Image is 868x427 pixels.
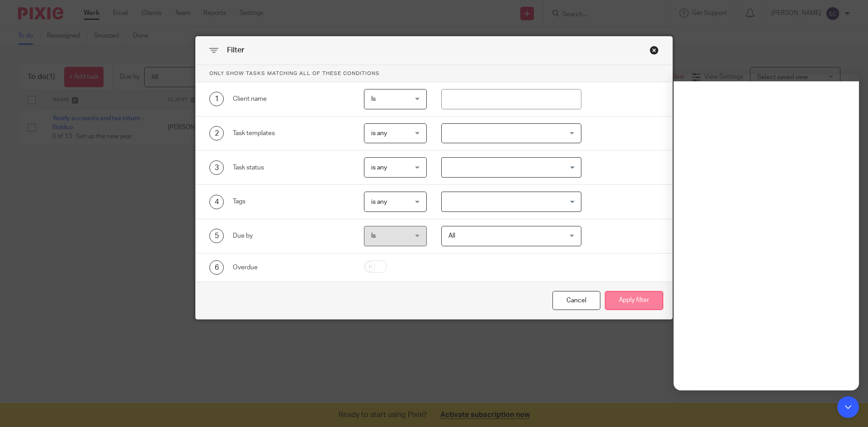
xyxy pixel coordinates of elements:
[371,96,376,102] span: Is
[233,129,350,138] div: Task templates
[441,157,582,178] div: Search for option
[448,233,455,239] span: All
[371,130,387,136] span: is any
[233,163,350,172] div: Task status
[443,160,576,175] input: Search for option
[233,263,350,272] div: Overdue
[371,233,376,239] span: Is
[209,92,224,106] div: 1
[209,229,224,243] div: 5
[196,65,672,82] p: Only show tasks matching all of these conditions
[441,192,582,212] div: Search for option
[552,291,600,310] div: Close this dialog window
[209,160,224,175] div: 3
[209,126,224,141] div: 2
[209,260,224,275] div: 6
[443,194,576,210] input: Search for option
[227,47,244,54] span: Filter
[371,164,387,171] span: is any
[650,46,659,55] div: Close this dialog window
[233,94,350,103] div: Client name
[233,231,350,240] div: Due by
[209,195,224,209] div: 4
[233,197,350,206] div: Tags
[605,291,663,310] button: Apply filter
[371,199,387,205] span: is any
